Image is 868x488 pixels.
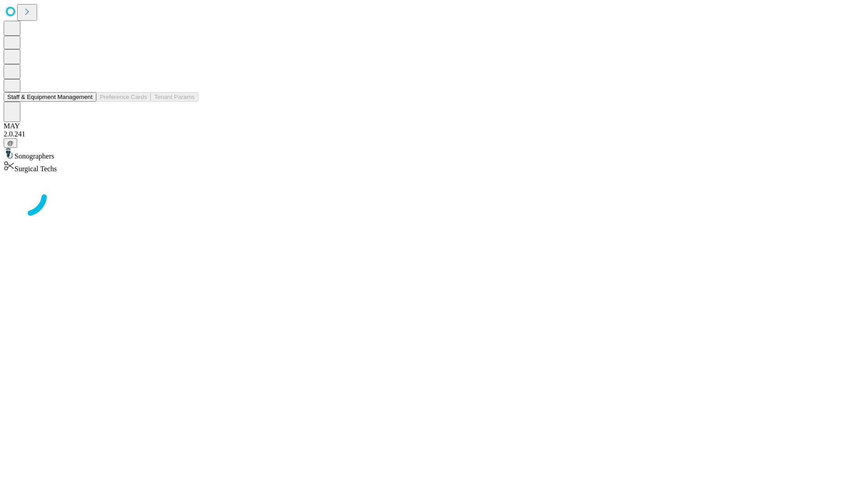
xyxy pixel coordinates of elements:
[4,122,864,130] div: MAY
[4,148,864,160] div: Sonographers
[4,160,864,173] div: Surgical Techs
[4,130,864,138] div: 2.0.241
[151,92,198,102] button: Tenant Params
[4,138,17,148] button: @
[7,140,14,146] span: @
[4,92,96,102] button: Staff & Equipment Management
[96,92,151,102] button: Preference Cards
